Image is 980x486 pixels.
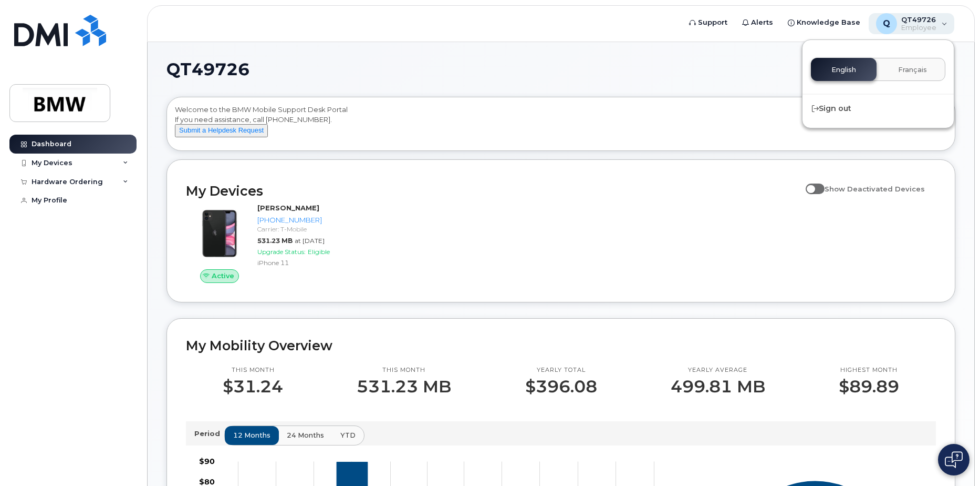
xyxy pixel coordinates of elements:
[802,99,954,118] div: Sign out
[825,185,925,193] span: Show Deactivated Devices
[525,366,597,374] p: Yearly total
[194,208,245,259] img: iPhone_11.jpg
[806,179,814,187] input: Show Deactivated Devices
[839,366,899,374] p: Highest month
[525,377,597,396] p: $396.08
[671,366,765,374] p: Yearly average
[257,215,360,225] div: [PHONE_NUMBER]
[898,66,927,74] span: Français
[194,429,224,439] p: Period
[175,105,947,147] div: Welcome to the BMW Mobile Support Desk Portal If you need assistance, call [PHONE_NUMBER].
[287,430,324,440] span: 24 months
[257,248,306,256] span: Upgrade Status:
[166,62,249,77] span: QT49726
[257,237,293,245] span: 531.23 MB
[839,377,899,396] p: $89.89
[223,366,283,374] p: This month
[186,183,800,199] h2: My Devices
[175,124,268,137] button: Submit a Helpdesk Request
[357,377,451,396] p: 531.23 MB
[223,377,283,396] p: $31.24
[186,338,936,353] h2: My Mobility Overview
[199,477,215,486] tspan: $80
[186,203,364,283] a: Active[PERSON_NAME][PHONE_NUMBER]Carrier: T-Mobile531.23 MBat [DATE]Upgrade Status:EligibleiPhone 11
[175,126,268,134] a: Submit a Helpdesk Request
[340,430,356,440] span: YTD
[357,366,451,374] p: This month
[308,248,330,256] span: Eligible
[257,258,360,267] div: iPhone 11
[257,204,319,212] strong: [PERSON_NAME]
[199,457,215,466] tspan: $90
[212,271,234,281] span: Active
[671,377,765,396] p: 499.81 MB
[257,225,360,234] div: Carrier: T-Mobile
[945,451,963,468] img: Open chat
[295,237,325,245] span: at [DATE]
